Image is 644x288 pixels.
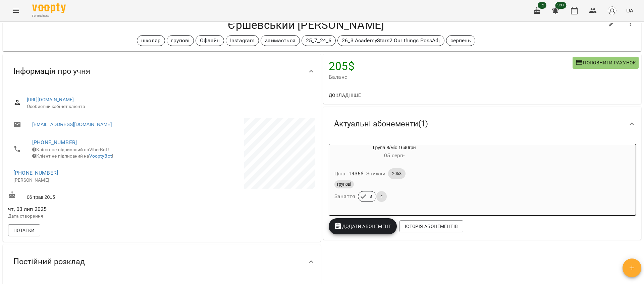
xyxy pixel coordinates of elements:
[141,37,161,45] p: школяр
[13,177,155,184] p: [PERSON_NAME]
[13,66,90,76] span: Інформація про учня
[329,144,460,160] div: Група 8/міс 1640грн
[399,220,463,232] button: Історія абонементів
[230,37,255,45] p: Instagram
[329,91,361,99] span: Докладніше
[323,107,641,141] div: Актуальні абонементи(1)
[405,222,458,230] span: Історія абонементів
[265,37,295,45] p: займається
[3,244,321,279] div: Постійний розклад
[306,37,331,45] p: 25_7_24_6
[8,213,160,220] p: Дата створення
[329,73,573,81] span: Баланс
[329,59,573,73] h4: 205 $
[366,169,385,178] h6: Знижки
[27,103,310,110] span: Особистий кабінет клієнта
[32,3,66,13] img: Voopty Logo
[337,35,444,46] div: 26_3 AcademyStars2 Our things PossAdj
[171,37,190,45] p: групові
[8,205,160,213] span: чт, 03 лип 2025
[384,152,405,159] span: 05 серп -
[196,35,224,46] div: Офлайн
[32,153,113,159] span: Клієнт не підписаний на !
[8,224,40,236] button: Нотатки
[334,169,346,178] h6: Ціна
[555,2,567,9] span: 99+
[13,226,35,234] span: Нотатки
[334,181,354,187] span: групові
[27,97,74,102] a: [URL][DOMAIN_NAME]
[575,59,636,67] span: Поповнити рахунок
[366,193,376,199] span: 3
[226,35,259,46] div: Instagram
[32,14,66,18] span: For Business
[626,7,633,14] span: UA
[538,2,546,9] span: 12
[7,189,162,202] div: 06 трав 2015
[89,153,112,159] a: VooptyBot
[348,170,364,178] p: 1435 $
[334,192,355,201] h6: Заняття
[334,119,428,129] span: Актуальні абонементи ( 1 )
[167,35,194,46] div: групові
[388,171,406,177] span: 205$
[137,35,165,46] div: школяр
[8,3,24,19] button: Menu
[32,139,77,146] a: [PHONE_NUMBER]
[607,6,617,15] img: avatar_s.png
[450,37,471,45] p: серпень
[32,121,112,128] a: [EMAIL_ADDRESS][DOMAIN_NAME]
[200,37,220,45] p: Офлайн
[302,35,336,46] div: 25_7_24_6
[329,218,397,234] button: Додати Абонемент
[624,4,636,17] button: UA
[573,57,639,69] button: Поповнити рахунок
[326,89,364,101] button: Докладніше
[446,35,475,46] div: серпень
[8,18,604,32] h4: Єршевський [PERSON_NAME]
[261,35,300,46] div: займається
[3,54,321,89] div: Інформація про учня
[32,147,109,152] span: Клієнт не підписаний на ViberBot!
[376,193,387,199] span: 4
[13,256,85,267] span: Постійний розклад
[342,37,440,45] p: 26_3 AcademyStars2 Our things PossAdj
[329,144,460,210] button: Група 8/міс 1640грн05 серп- Ціна1435$Знижки205$груповіЗаняття34
[13,170,58,176] a: [PHONE_NUMBER]
[334,222,391,230] span: Додати Абонемент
